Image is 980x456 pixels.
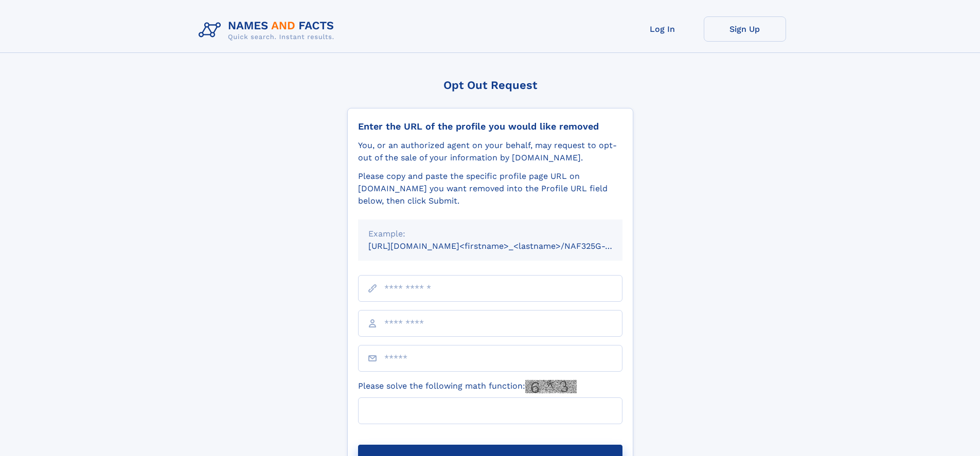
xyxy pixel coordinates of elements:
[704,16,786,42] a: Sign Up
[358,139,622,164] div: You, or an authorized agent on your behalf, may request to opt-out of the sale of your informatio...
[347,79,633,92] div: Opt Out Request
[621,16,704,42] a: Log In
[368,228,612,240] div: Example:
[358,170,622,207] div: Please copy and paste the specific profile page URL on [DOMAIN_NAME] you want removed into the Pr...
[194,16,343,44] img: Logo Names and Facts
[358,380,577,393] label: Please solve the following math function:
[358,121,622,132] div: Enter the URL of the profile you would like removed
[368,241,642,251] small: [URL][DOMAIN_NAME]<firstname>_<lastname>/NAF325G-xxxxxxxx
